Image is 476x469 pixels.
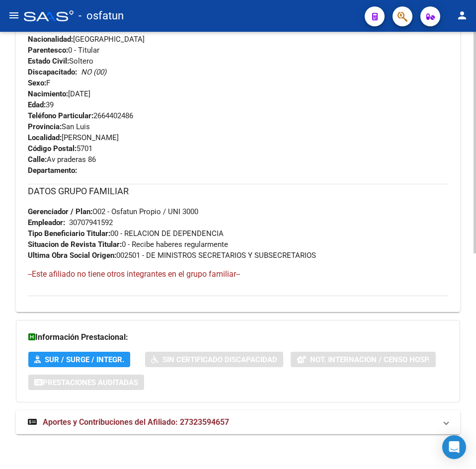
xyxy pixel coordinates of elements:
strong: Nacimiento: [28,89,68,98]
strong: Tipo Beneficiario Titular: [28,229,110,238]
span: 5701 [28,144,92,153]
h3: DATOS GRUPO FAMILIAR [28,184,448,198]
span: [GEOGRAPHIC_DATA] [28,35,145,44]
span: [DATE] [28,89,90,98]
strong: Calle: [28,155,47,164]
span: Not. Internacion / Censo Hosp. [310,355,430,364]
strong: Código Postal: [28,144,77,153]
span: Aportes y Contribuciones del Afiliado: 27323594657 [43,417,229,427]
strong: Parentesco: [28,46,68,55]
strong: Gerenciador / Plan: [28,207,92,216]
button: SUR / SURGE / INTEGR. [28,352,130,367]
strong: Nacionalidad: [28,35,73,44]
h3: Información Prestacional: [28,330,448,344]
strong: Teléfono Particular: [28,111,93,120]
strong: Localidad: [28,133,62,142]
span: 00 - RELACION DE DEPENDENCIA [28,229,224,238]
strong: Discapacitado: [28,68,77,77]
span: Prestaciones Auditadas [43,378,138,387]
button: Sin Certificado Discapacidad [145,352,283,367]
span: 2664402486 [28,111,133,120]
span: Soltero [28,57,93,66]
span: O02 - Osfatun Propio / UNI 3000 [28,207,198,216]
span: San Luis [28,122,90,131]
span: Av praderas 86 [28,155,96,164]
strong: Departamento: [28,166,77,175]
i: NO (00) [81,68,106,77]
strong: Ultima Obra Social Origen: [28,251,116,260]
span: 39 [28,100,54,109]
span: 0 - Recibe haberes regularmente [28,240,228,249]
strong: Provincia: [28,122,62,131]
mat-icon: menu [8,9,20,21]
span: [PERSON_NAME] [28,133,119,142]
div: 30707941592 [69,217,113,228]
span: Sin Certificado Discapacidad [162,355,277,364]
h4: --Este afiliado no tiene otros integrantes en el grupo familiar-- [28,269,448,280]
button: Prestaciones Auditadas [28,375,144,390]
strong: Sexo: [28,78,46,87]
span: 0 - Titular [28,46,99,55]
span: DU - DOCUMENTO UNICO 32359465 [28,24,187,33]
button: Not. Internacion / Censo Hosp. [291,352,436,367]
span: SUR / SURGE / INTEGR. [45,355,124,364]
div: Open Intercom Messenger [442,435,466,459]
span: 002501 - DE MINISTROS SECRETARIOS Y SUBSECRETARIOS [28,251,316,260]
strong: Empleador: [28,218,65,227]
mat-expansion-panel-header: Aportes y Contribuciones del Afiliado: 27323594657 [16,410,460,434]
strong: Situacion de Revista Titular: [28,240,122,249]
span: F [28,78,50,87]
strong: Documento: [28,24,68,33]
strong: Edad: [28,100,46,109]
span: - osfatun [79,5,124,27]
strong: Estado Civil: [28,57,69,66]
mat-icon: person [456,9,468,21]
